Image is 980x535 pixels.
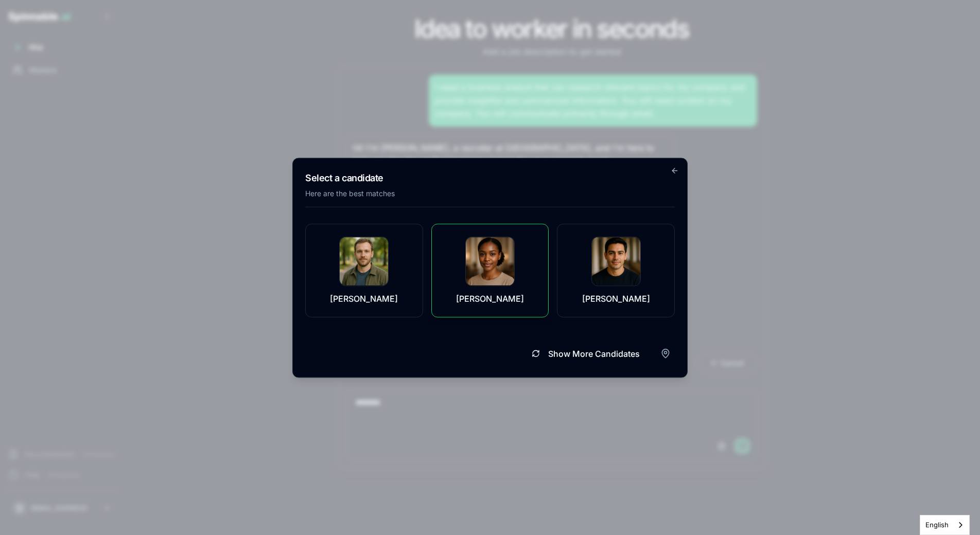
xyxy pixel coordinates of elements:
[592,237,640,285] img: Mats Zahid
[305,170,675,185] h2: Select a candidate
[656,344,675,363] button: Filter by region
[305,188,675,198] p: Here are the best matches
[330,292,398,304] p: [PERSON_NAME]
[519,342,652,365] button: Show More Candidates
[466,237,514,285] img: Ivana Dubois
[582,292,650,304] p: [PERSON_NAME]
[456,292,524,304] p: [PERSON_NAME]
[340,237,388,285] img: Rui Green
